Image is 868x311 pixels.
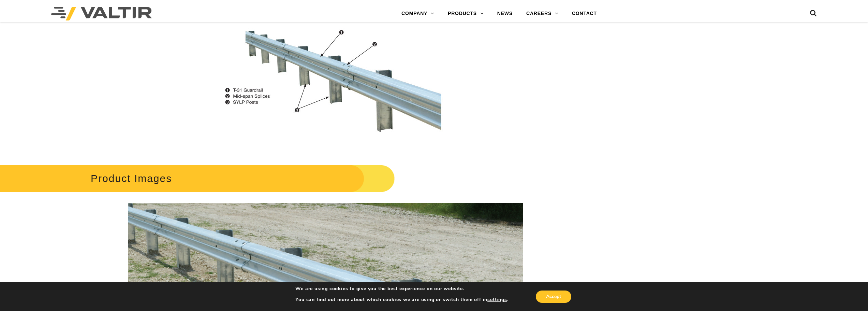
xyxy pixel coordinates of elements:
p: You can find out more about which cookies we are using or switch them off in . [295,297,508,303]
a: CONTACT [565,7,604,20]
button: settings [487,297,507,303]
p: We are using cookies to give you the best experience on our website. [295,286,508,292]
a: COMPANY [395,7,441,20]
button: Accept [536,291,571,303]
a: CAREERS [519,7,565,20]
img: Valtir [51,7,152,20]
a: PRODUCTS [441,7,490,20]
a: NEWS [490,7,519,20]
